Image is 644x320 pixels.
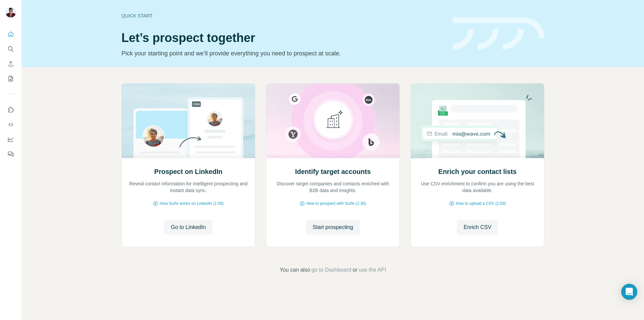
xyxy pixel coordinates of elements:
[411,84,544,158] img: Enrich your contact lists
[453,17,544,50] img: banner
[295,167,371,176] h2: Identify target accounts
[121,12,445,19] div: Quick start
[5,148,16,160] button: Feedback
[5,58,16,70] button: Enrich CSV
[313,223,353,231] span: Start prospecting
[438,167,517,176] h2: Enrich your contact lists
[5,73,16,85] button: My lists
[266,84,400,158] img: Identify target accounts
[5,28,16,40] button: Quick start
[273,180,393,194] p: Discover target companies and contacts enriched with B2B data and insights.
[5,133,16,145] button: Dashboard
[280,266,310,274] span: You can also
[5,104,16,116] button: Use Surfe on LinkedIn
[353,266,357,274] span: or
[359,266,386,274] button: use the API
[121,31,445,45] h1: Let’s prospect together
[154,167,222,176] h2: Prospect on LinkedIn
[464,223,491,231] span: Enrich CSV
[306,220,360,235] button: Start prospecting
[306,200,366,207] span: How to prospect with Surfe (1:30)
[121,84,255,158] img: Prospect on LinkedIn
[121,49,445,58] p: Pick your starting point and we’ll provide everything you need to prospect at scale.
[5,119,16,131] button: Use Surfe API
[5,43,16,55] button: Search
[171,223,206,231] span: Go to LinkedIn
[160,200,224,207] span: How Surfe works on LinkedIn (1:58)
[456,200,506,207] span: How to upload a CSV (2:59)
[128,180,248,194] p: Reveal contact information for intelligent prospecting and instant data sync.
[457,220,498,235] button: Enrich CSV
[621,284,637,300] div: Open Intercom Messenger
[5,7,16,17] img: Avatar
[312,266,351,274] button: go to Dashboard
[418,180,537,194] p: Use CSV enrichment to confirm you are using the best data available.
[164,220,212,235] button: Go to LinkedIn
